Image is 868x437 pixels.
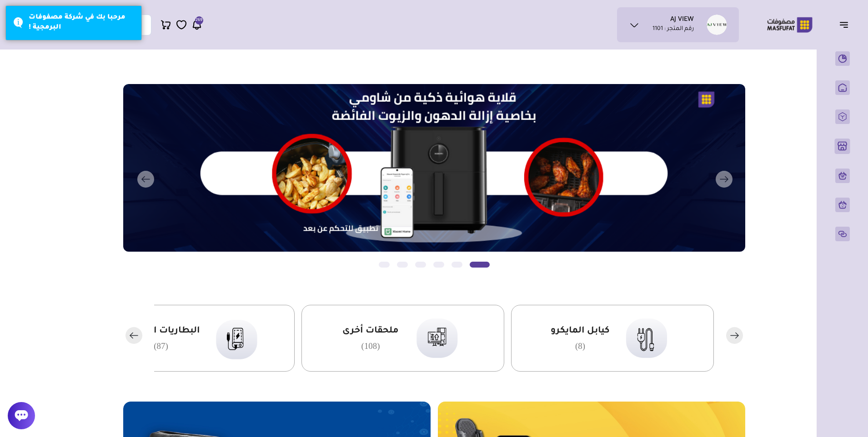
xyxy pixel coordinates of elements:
a: ملحقات أخرى (108) [301,305,504,372]
button: Slide 1 [397,262,408,268]
a: البطاريات المتنقلة (87) [92,305,295,372]
span: كيابل المايكرو [551,325,610,337]
h1: AJ VIEW [670,16,694,25]
p: رقم المتجر : 1101 [652,25,694,34]
img: Logo [761,16,819,34]
button: Slide 1 [470,262,490,268]
button: Slide 1 [379,262,390,268]
span: البطاريات المتنقلة [122,325,200,337]
img: AJ VIEW [707,15,727,35]
span: ملحقات أخرى [342,325,399,337]
button: Slide 1 [415,262,426,268]
button: Slide 1 [452,262,462,268]
span: (8) [575,341,585,351]
a: 269 [191,19,202,30]
span: (87) [154,341,168,351]
a: كيابل المايكرو (8) [511,305,714,372]
div: مرحبا بك في شركة مصفوفات البرمجية ! [29,13,135,33]
span: (108) [361,341,380,351]
button: Slide 1 [433,262,444,268]
span: 269 [196,16,202,25]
